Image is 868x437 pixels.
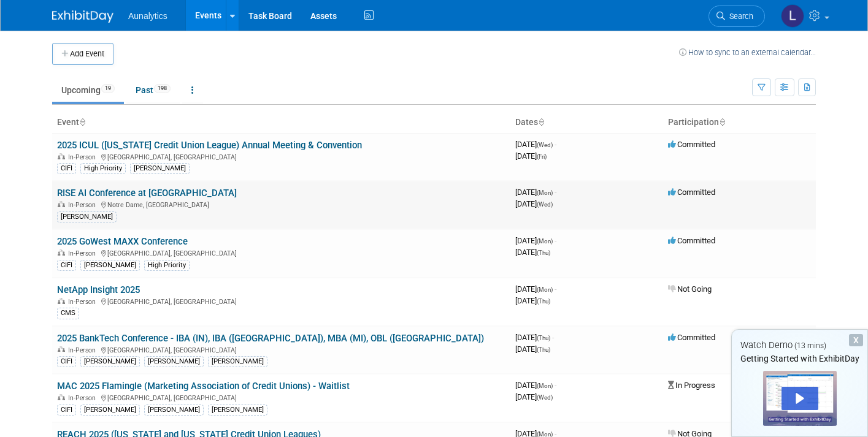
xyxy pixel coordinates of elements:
img: In-Person Event [58,249,65,256]
span: (Wed) [537,394,553,401]
span: - [555,236,556,245]
span: (Mon) [537,286,553,293]
span: (Mon) [537,238,553,245]
div: [PERSON_NAME] [80,356,140,367]
span: (Fri) [537,153,547,160]
a: 2025 ICUL ([US_STATE] Credit Union League) Annual Meeting & Convention [57,140,362,151]
a: 2025 GoWest MAXX Conference [57,236,188,247]
a: Past198 [126,78,180,102]
span: (13 mins) [794,341,826,350]
span: [DATE] [515,188,556,197]
div: [PERSON_NAME] [80,260,140,271]
div: CIFI [57,356,76,367]
span: In-Person [68,346,99,354]
span: [DATE] [515,199,553,208]
div: [GEOGRAPHIC_DATA], [GEOGRAPHIC_DATA] [57,248,505,257]
div: Getting Started with ExhibitDay [732,352,867,365]
span: In-Person [68,201,99,209]
div: [PERSON_NAME] [144,405,204,416]
span: In-Person [68,298,99,306]
div: High Priority [144,260,190,271]
span: In-Person [68,153,99,161]
span: (Mon) [537,189,553,196]
a: Search [709,6,765,27]
span: Committed [668,333,715,342]
a: Upcoming19 [52,78,124,102]
a: RISE AI Conference at [GEOGRAPHIC_DATA] [57,188,237,199]
th: Participation [663,112,816,133]
span: In Progress [668,381,715,390]
span: [DATE] [515,140,556,149]
th: Event [52,112,510,133]
span: [DATE] [515,284,556,294]
div: [GEOGRAPHIC_DATA], [GEOGRAPHIC_DATA] [57,344,505,354]
a: Sort by Event Name [79,117,85,127]
div: CIFI [57,163,76,174]
span: [DATE] [515,296,550,305]
span: [DATE] [515,344,550,354]
span: Not Going [668,284,712,294]
span: - [555,381,556,390]
span: [DATE] [515,248,550,257]
span: Committed [668,188,715,197]
div: [PERSON_NAME] [80,405,140,416]
span: In-Person [68,394,99,402]
a: Sort by Participation Type [719,117,725,127]
div: [PERSON_NAME] [130,163,190,174]
span: [DATE] [515,392,553,401]
a: NetApp Insight 2025 [57,284,140,295]
img: In-Person Event [58,298,65,304]
th: Dates [510,112,663,133]
span: [DATE] [515,151,547,161]
span: (Wed) [537,142,553,148]
a: Sort by Start Date [538,117,544,127]
span: Committed [668,140,715,149]
div: Watch Demo [732,339,867,352]
img: In-Person Event [58,153,65,159]
span: 19 [101,84,115,93]
span: - [555,140,556,149]
span: [DATE] [515,333,554,342]
img: Leanna Adeola [781,4,804,28]
div: [GEOGRAPHIC_DATA], [GEOGRAPHIC_DATA] [57,296,505,306]
div: High Priority [80,163,126,174]
span: (Thu) [537,335,550,341]
div: [PERSON_NAME] [208,356,267,367]
span: (Wed) [537,201,553,208]
span: (Thu) [537,298,550,305]
div: Play [782,387,818,410]
div: [GEOGRAPHIC_DATA], [GEOGRAPHIC_DATA] [57,151,505,161]
span: (Thu) [537,249,550,256]
button: Add Event [52,43,113,65]
span: Committed [668,236,715,245]
div: CIFI [57,405,76,416]
img: ExhibitDay [52,10,113,23]
span: [DATE] [515,236,556,245]
span: Aunalytics [128,11,167,21]
div: CIFI [57,260,76,271]
div: Dismiss [849,334,863,346]
span: In-Person [68,249,99,257]
a: MAC 2025 Flamingle (Marketing Association of Credit Unions) - Waitlist [57,381,350,392]
img: In-Person Event [58,394,65,400]
div: [GEOGRAPHIC_DATA], [GEOGRAPHIC_DATA] [57,392,505,402]
span: (Mon) [537,382,553,389]
div: Notre Dame, [GEOGRAPHIC_DATA] [57,199,505,209]
div: [PERSON_NAME] [208,405,267,416]
img: In-Person Event [58,201,65,207]
span: [DATE] [515,381,556,390]
div: CMS [57,308,79,319]
span: - [555,188,556,197]
a: How to sync to an external calendar... [679,48,816,57]
span: - [552,333,554,342]
div: [PERSON_NAME] [144,356,204,367]
span: (Thu) [537,346,550,353]
a: 2025 BankTech Conference - IBA (IN), IBA ([GEOGRAPHIC_DATA]), MBA (MI), OBL ([GEOGRAPHIC_DATA]) [57,333,484,344]
img: In-Person Event [58,346,65,352]
span: Search [725,12,753,21]
span: 198 [154,84,171,93]
div: [PERSON_NAME] [57,211,117,222]
span: - [555,284,556,294]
